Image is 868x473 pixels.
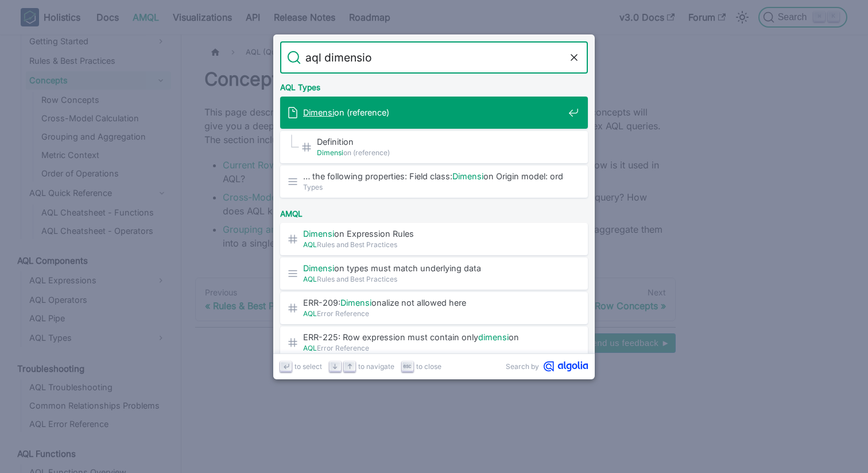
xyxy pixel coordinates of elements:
span: ERR-225: Row expression must contain only on​ [303,332,564,343]
span: ERR-209: onalize not allowed here​ [303,297,564,308]
mark: Dimensi [303,107,334,117]
a: Definition​Dimension (reference) [280,131,588,163]
span: … the following properties: Field class: on Origin model: orders Data … [303,171,564,182]
mark: Dimensi [452,171,483,181]
a: … the following properties: Field class:Dimension Origin model: orders Data …Types [280,166,588,198]
span: Types [303,182,564,193]
mark: Dimensi [303,263,334,273]
mark: Dimensi [303,229,334,239]
span: Definition​ [317,136,564,147]
mark: AQL [303,309,317,318]
svg: Enter key [282,362,290,371]
span: Search by [506,361,539,372]
mark: Dimensi [340,298,371,307]
span: Error Reference [303,343,564,353]
mark: AQL [303,240,317,249]
svg: Arrow up [346,362,354,371]
span: Error Reference [303,308,564,319]
svg: Algolia [544,361,588,372]
input: Search docs [301,41,567,74]
svg: Arrow down [331,362,339,371]
mark: AQL [303,344,317,352]
a: Dimension Expression Rules​AQLRules and Best Practices [280,223,588,255]
span: to navigate [358,361,394,372]
mark: Dimensi [317,148,343,157]
div: AQL Types [278,74,590,97]
svg: Escape key [403,362,412,371]
a: Dimension types must match underlying dataAQLRules and Best Practices [280,257,588,290]
a: ERR-209:Dimensionalize not allowed here​AQLError Reference [280,292,588,324]
span: to close [416,361,441,372]
span: on types must match underlying data [303,263,564,274]
mark: dimensi [478,332,509,342]
span: on Expression Rules​ [303,228,564,239]
a: Dimension (reference) [280,97,588,129]
span: on (reference) [303,107,564,118]
a: Search byAlgolia [506,361,588,372]
div: AMQL [278,200,590,223]
span: to select [294,361,322,372]
span: on (reference) [317,147,564,158]
a: ERR-225: Row expression must contain onlydimension​AQLError Reference [280,326,588,359]
button: Clear the query [567,51,581,64]
span: Rules and Best Practices [303,239,564,250]
mark: AQL [303,275,317,283]
span: Rules and Best Practices [303,274,564,284]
